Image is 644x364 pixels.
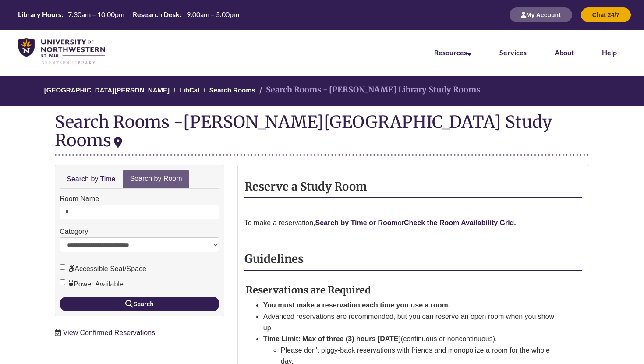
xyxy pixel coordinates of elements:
nav: Breadcrumb [55,76,589,106]
a: My Account [510,11,572,18]
strong: Reservations are Required [246,284,371,296]
label: Room Name [60,193,99,205]
label: Accessible Seat/Space [60,263,146,275]
a: Hours Today [14,10,242,20]
a: Help [602,48,617,57]
a: Search by Room [123,170,188,188]
button: My Account [510,7,572,22]
strong: Guidelines [244,252,304,266]
a: About [555,48,574,57]
img: UNWSP Library Logo [18,38,105,65]
a: Chat 24/7 [581,11,631,18]
a: Check the Room Availability Grid. [404,219,516,226]
li: Search Rooms - [PERSON_NAME] Library Study Rooms [257,84,480,96]
div: Search Rooms - [55,113,589,155]
th: Library Hours: [14,10,64,19]
strong: Time Limit: Max of three (3) hours [DATE] [263,335,401,343]
button: Chat 24/7 [581,7,631,22]
label: Category [60,226,88,237]
p: To make a reservation, or [244,217,582,229]
a: View Confirmed Reservations [63,329,155,336]
span: 7:30am – 10:00pm [68,10,124,18]
strong: You must make a reservation each time you use a room. [263,301,450,309]
a: Services [499,48,527,57]
input: Accessible Seat/Space [60,264,65,270]
a: LibCal [180,86,200,94]
th: Research Desk: [129,10,183,19]
a: Resources [434,48,471,57]
table: Hours Today [14,10,242,19]
a: Search Rooms [209,86,255,94]
input: Power Available [60,279,65,285]
a: Search by Time [60,170,122,189]
label: Power Available [60,279,124,290]
a: [GEOGRAPHIC_DATA][PERSON_NAME] [44,86,170,94]
div: [PERSON_NAME][GEOGRAPHIC_DATA] Study Rooms [55,111,552,151]
button: Search [60,297,219,311]
li: Advanced reservations are recommended, but you can reserve an open room when you show up. [263,311,561,333]
strong: Reserve a Study Room [244,180,367,194]
a: Search by Time or Room [315,219,398,226]
span: 9:00am – 5:00pm [187,10,239,18]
